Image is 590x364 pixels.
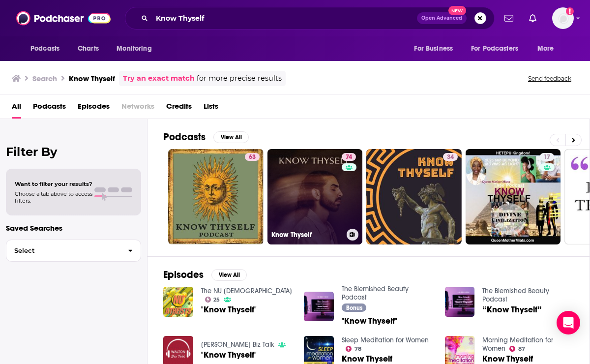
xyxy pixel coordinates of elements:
[482,355,533,363] a: Know Thyself
[482,287,549,303] a: The Blemished Beauty Podcast
[201,305,257,314] a: "Know Thyself"
[12,98,21,119] a: All
[540,153,554,161] a: 17
[245,153,260,161] a: 63
[346,152,352,162] span: 74
[205,297,220,303] a: 25
[271,231,343,239] h3: Know Thyself
[407,39,465,58] button: open menu
[211,269,247,281] button: View All
[342,336,429,344] a: Sleep Meditation for Women
[6,145,141,159] h2: Filter By
[163,269,247,281] a: EpisodesView All
[443,153,458,161] a: 34
[552,7,574,29] span: Logged in as sarahhallprinc
[414,42,453,56] span: For Business
[304,292,334,322] img: "Know Thyself"
[342,317,397,325] a: "Know Thyself"
[204,98,218,119] a: Lists
[501,10,517,27] a: Show notifications dropdown
[466,149,561,244] a: 17
[448,6,466,15] span: New
[566,7,574,15] svg: Add a profile image
[6,223,141,233] p: Saved Searches
[213,131,249,143] button: View All
[482,336,553,353] a: Morning Meditation for Women
[346,305,362,311] span: Bonus
[33,98,66,119] a: Podcasts
[267,149,363,244] a: 74Know Thyself
[197,73,282,84] span: for more precise results
[78,42,99,56] span: Charts
[152,10,417,26] input: Search podcasts, credits, & more...
[482,305,542,314] a: “Know Thyself”
[354,347,361,351] span: 78
[471,42,518,56] span: For Podcasters
[163,131,249,143] a: PodcastsView All
[110,39,164,58] button: open menu
[525,74,574,83] button: Send feedback
[366,149,462,244] a: 34
[421,16,462,21] span: Open Advanced
[78,98,110,119] a: Episodes
[342,285,409,302] a: The Blemished Beauty Podcast
[346,346,361,352] a: 78
[32,74,57,83] h3: Search
[30,42,59,56] span: Podcasts
[6,247,120,254] span: Select
[15,181,92,187] span: Want to filter your results?
[123,73,195,84] a: Try an exact match
[417,12,467,24] button: Open AdvancedNew
[552,7,574,29] button: Show profile menu
[465,39,532,58] button: open menu
[552,7,574,29] img: User Profile
[166,98,192,119] a: Credits
[531,39,566,58] button: open menu
[71,39,105,58] a: Charts
[168,149,264,244] a: 63
[544,152,550,162] span: 17
[16,9,111,28] img: Podchaser - Follow, Share and Rate Podcasts
[125,7,495,30] div: Search podcasts, credits, & more...
[447,152,454,162] span: 34
[201,340,274,349] a: Walton Biz Talk
[201,287,292,295] a: The NU Atheists
[121,98,154,119] span: Networks
[6,240,141,262] button: Select
[445,287,475,317] img: “Know Thyself”
[525,10,540,27] a: Show notifications dropdown
[163,131,206,143] h2: Podcasts
[201,351,257,359] a: "Know Thyself"
[342,153,356,161] a: 74
[69,74,115,83] h3: Know Thyself
[557,311,580,334] div: Open Intercom Messenger
[24,39,72,58] button: open menu
[117,42,151,56] span: Monitoring
[509,346,525,352] a: 87
[213,298,220,302] span: 25
[249,152,256,162] span: 63
[537,42,554,56] span: More
[15,190,92,204] span: Choose a tab above to access filters.
[342,355,392,363] a: Know Thyself
[163,269,204,281] h2: Episodes
[518,347,525,351] span: 87
[163,287,193,317] img: "Know Thyself"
